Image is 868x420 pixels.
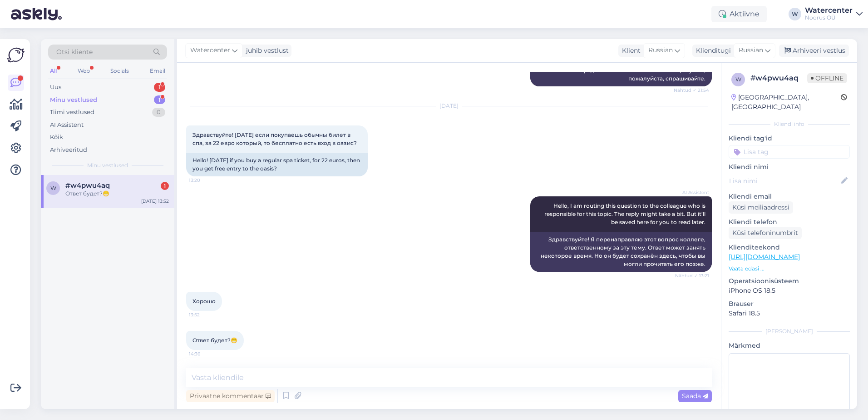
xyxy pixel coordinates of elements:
div: Klienditugi [692,46,731,55]
div: Noorus OÜ [805,14,853,21]
div: 1 [154,83,165,92]
div: All [48,65,59,77]
div: Privaatne kommentaar [186,390,275,402]
div: juhib vestlust [242,46,289,55]
div: Web [76,65,92,77]
div: Uus [50,83,61,92]
span: Nähtud ✓ 21:54 [674,87,709,94]
span: AI Assistent [675,189,709,196]
div: Arhiveeritud [50,145,87,155]
div: 1 [161,182,169,190]
span: Russian [648,45,673,55]
div: Hello! [DATE] if you buy a regular spa ticket, for 22 euros, then you get free entry to the oasis? [186,153,368,176]
div: [DATE] 13:52 [141,198,169,205]
div: Minu vestlused [50,95,97,105]
span: Хорошо [192,298,216,305]
div: Kliendi info [729,120,850,128]
p: Märkmed [729,341,850,350]
p: Brauser [729,299,850,309]
span: Minu vestlused [87,161,128,170]
div: Мы рады помочь. Если вам что-то еще нужно, пожалуйста, спрашивайте. [530,63,712,86]
div: Kõik [50,133,63,142]
div: [GEOGRAPHIC_DATA], [GEOGRAPHIC_DATA] [731,93,841,112]
div: Здравствуйте! Я перенаправляю этот вопрос коллеге, ответственному за эту тему. Ответ может занять... [530,232,712,272]
span: Nähtud ✓ 13:21 [675,272,709,279]
p: Kliendi email [729,192,850,201]
span: Watercenter [190,45,230,55]
div: Watercenter [805,7,853,14]
div: Küsi meiliaadressi [729,201,793,214]
p: Kliendi telefon [729,217,850,227]
div: Socials [108,65,131,77]
div: [PERSON_NAME] [729,327,850,335]
div: AI Assistent [50,120,84,130]
div: Ответ будет?😁 [65,190,169,198]
span: 13:20 [189,177,223,184]
span: #w4pwu4aq [65,181,110,190]
div: Küsi telefoninumbrit [729,227,802,239]
div: W [789,8,801,20]
img: Askly Logo [7,46,25,64]
input: Lisa nimi [729,176,839,186]
a: [URL][DOMAIN_NAME] [729,253,800,261]
span: w [50,185,56,191]
div: Aktiivne [711,6,767,22]
span: w [735,76,741,83]
p: Kliendi nimi [729,162,850,172]
span: Ответ будет?😁 [192,337,237,344]
div: Tiimi vestlused [50,108,94,117]
p: Operatsioonisüsteem [729,276,850,286]
span: Hello, I am routing this question to the colleague who is responsible for this topic. The reply m... [544,202,707,225]
span: Saada [682,392,708,400]
div: 0 [152,108,165,117]
div: Klient [618,46,641,55]
p: Safari 18.5 [729,309,850,318]
span: Offline [807,73,847,83]
a: WatercenterNoorus OÜ [805,7,863,21]
div: 1 [154,95,165,105]
p: Kliendi tag'id [729,134,850,143]
p: Klienditeekond [729,243,850,252]
div: Arhiveeri vestlus [779,45,849,57]
span: 14:36 [189,350,223,357]
span: Russian [739,45,763,55]
span: 13:52 [189,311,223,318]
div: Email [148,65,167,77]
div: # w4pwu4aq [750,73,807,84]
span: Otsi kliente [56,47,93,57]
p: Vaata edasi ... [729,265,850,273]
p: iPhone OS 18.5 [729,286,850,295]
span: Здравствуйте! [DATE] если покупаешь обычны билет в спа, за 22 евро который, то бесплатно есть вхо... [192,131,357,146]
div: [DATE] [186,102,712,110]
input: Lisa tag [729,145,850,159]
